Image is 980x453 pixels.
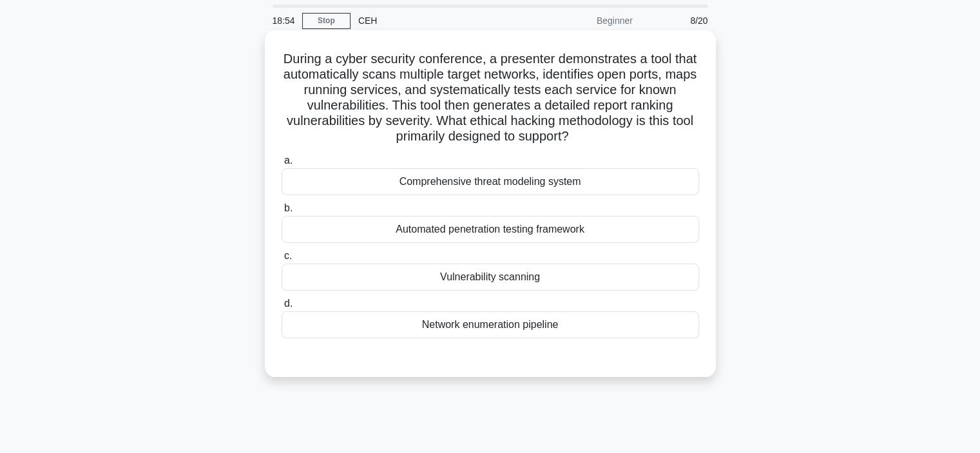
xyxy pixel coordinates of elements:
div: Vulnerability scanning [282,264,699,291]
span: b. [284,202,293,213]
div: Automated penetration testing framework [282,216,699,243]
h5: During a cyber security conference, a presenter demonstrates a tool that automatically scans mult... [280,51,700,145]
div: 18:54 [265,8,302,34]
span: a. [284,155,293,166]
div: 8/20 [640,8,716,34]
span: d. [284,298,293,309]
a: Stop [302,13,351,29]
div: Beginner [528,8,640,34]
span: c. [284,250,292,261]
div: Comprehensive threat modeling system [282,168,699,195]
div: CEH [351,8,528,34]
div: Network enumeration pipeline [282,311,699,338]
